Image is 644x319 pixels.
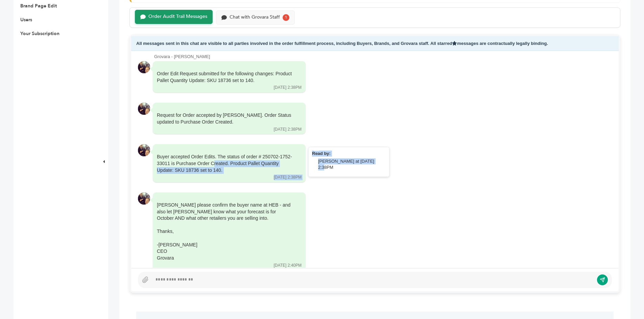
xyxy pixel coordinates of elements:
a: Users [20,17,32,23]
div: Request for Order accepted by [PERSON_NAME]. Order Status updated to Purchase Order Created. [157,112,292,125]
div: [DATE] 2:40PM [274,263,302,268]
div: [PERSON_NAME] please confirm the buyer name at HEB - and also let [PERSON_NAME] know what your fo... [157,202,292,261]
div: Thanks, [157,228,292,235]
div: Grovara [157,255,292,262]
a: Brand Page Edit [20,3,57,9]
div: -[PERSON_NAME] [157,242,292,248]
div: All messages sent in this chat are visible to all parties involved in the order fulfillment proce... [131,36,619,51]
div: Chat with Grovara Staff [230,15,280,20]
strong: Read by: [312,151,331,156]
div: 1 [283,14,289,21]
div: [DATE] 2:38PM [274,175,302,180]
div: Buyer accepted Order Edits. The status of order # 250702-1752-33011 is Purchase Order Created. Pr... [157,154,292,174]
div: CEO [157,248,292,255]
a: Your Subscription [20,30,59,37]
div: Order Edit Request submitted for the following changes: Product Pallet Quantity Update: SKU 18736... [157,71,292,84]
div: [DATE] 2:38PM [274,85,302,90]
div: [PERSON_NAME] at [DATE] 2:38PM [318,158,386,170]
div: Order Audit Trail Messages [148,14,207,20]
div: [DATE] 2:38PM [274,127,302,132]
div: Grovara - [PERSON_NAME] [154,54,612,60]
